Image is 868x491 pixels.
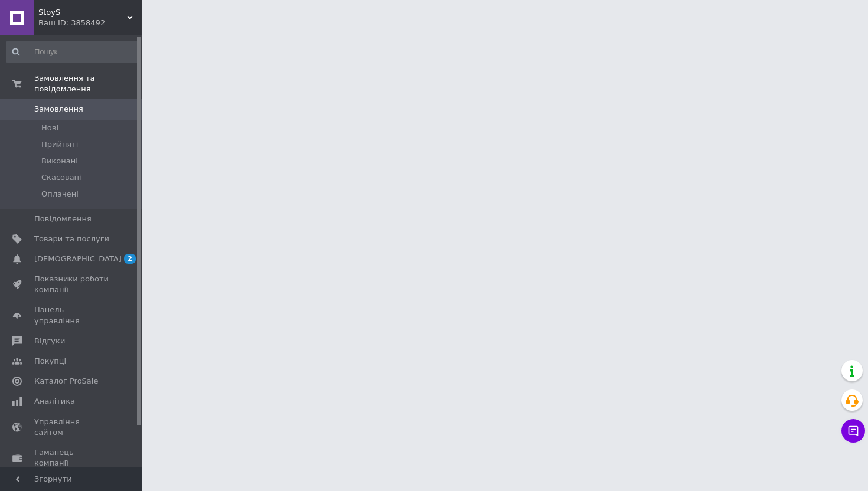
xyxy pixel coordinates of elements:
[34,254,122,264] span: [DEMOGRAPHIC_DATA]
[41,156,78,166] span: Виконані
[124,254,136,264] span: 2
[34,356,66,366] span: Покупці
[41,189,79,199] span: Оплачені
[34,417,109,438] span: Управління сайтом
[41,123,58,133] span: Нові
[34,73,142,94] span: Замовлення та повідомлення
[38,7,127,18] span: StoyS
[41,139,78,150] span: Прийняті
[34,305,109,326] span: Панель управління
[34,214,92,224] span: Повідомлення
[34,336,65,346] span: Відгуки
[34,104,83,114] span: Замовлення
[34,447,109,469] span: Гаманець компанії
[34,274,109,295] span: Показники роботи компанії
[41,172,81,183] span: Скасовані
[34,376,98,387] span: Каталог ProSale
[34,396,75,407] span: Аналітика
[6,41,139,63] input: Пошук
[38,18,142,28] div: Ваш ID: 3858492
[841,419,865,443] button: Чат з покупцем
[34,234,109,244] span: Товари та послуги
